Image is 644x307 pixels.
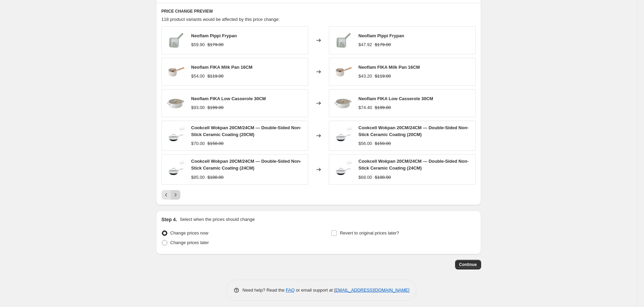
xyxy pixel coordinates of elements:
span: 118 product variants would be affected by this price change: [162,17,280,22]
strike: $188.00 [207,174,223,181]
span: Neoflam Pippi Frypan [191,33,237,38]
img: NEOFLAM-FIKA-MILK-PAN-16CM_80x.png [165,62,186,82]
div: $43.20 [359,73,372,80]
span: Change prices later [170,240,209,245]
img: NEOFLAM-FIKA-MILK-PAN-16CM_80x.png [333,62,353,82]
span: Revert to original prices later? [340,230,399,236]
span: Need help? Read the [243,288,286,293]
h6: PRICE CHANGE PREVIEW [162,9,476,14]
img: COOKCELL-WOK-PAN-20CM-24CM_80x.png [165,125,186,146]
span: Neoflam FIKA Milk Pan 16CM [191,65,253,70]
strike: $179.00 [375,41,391,48]
nav: Pagination [162,190,180,200]
strike: $158.00 [375,140,391,147]
div: $85.00 [191,174,205,181]
span: Cookcell Wokpan 20CM/24CM — Double-Sided Non-Stick Ceramic Coating (20CM) [359,125,469,137]
p: Select when the prices should change [180,216,255,223]
a: FAQ [286,288,295,293]
span: Neoflam FIKA Low Casserole 30CM [191,96,266,101]
button: Continue [455,260,481,269]
img: NEOFLAM-FIKA-LOW-CASSEROLE-30CM_80x.png [333,93,353,114]
div: $56.00 [359,140,372,147]
strike: $199.00 [375,104,391,111]
strike: $199.00 [207,104,223,111]
strike: $158.00 [207,140,223,147]
img: COOKCELL-WOK-PAN-20CM-24CM_80x.png [333,125,353,146]
span: or email support at [295,288,334,293]
img: NEOFLAM-PIPPI-SQUARE-FRYPAN_80x.png [165,30,186,51]
strike: $119.00 [375,73,391,80]
div: $74.40 [359,104,372,111]
button: Previous [162,190,171,200]
h2: Step 4. [162,216,177,223]
a: [EMAIL_ADDRESS][DOMAIN_NAME] [334,288,409,293]
button: Next [171,190,180,200]
div: $93.00 [191,104,205,111]
div: $70.00 [191,140,205,147]
span: Neoflam FIKA Milk Pan 16CM [359,65,420,70]
div: $47.92 [359,41,372,48]
span: Neoflam Pippi Frypan [359,33,404,38]
span: Cookcell Wokpan 20CM/24CM — Double-Sided Non-Stick Ceramic Coating (24CM) [191,159,301,171]
div: $59.90 [191,41,205,48]
div: $68.00 [359,174,372,181]
span: Cookcell Wokpan 20CM/24CM — Double-Sided Non-Stick Ceramic Coating (20CM) [191,125,301,137]
img: COOKCELL-WOK-PAN-20CM-24CM_80x.png [333,159,353,180]
span: Neoflam FIKA Low Casserole 30CM [359,96,433,101]
img: NEOFLAM-PIPPI-SQUARE-FRYPAN_80x.png [333,30,353,51]
img: NEOFLAM-FIKA-LOW-CASSEROLE-30CM_80x.png [165,93,186,114]
span: Change prices now [170,230,208,236]
strike: $188.00 [375,174,391,181]
span: Cookcell Wokpan 20CM/24CM — Double-Sided Non-Stick Ceramic Coating (24CM) [359,159,469,171]
strike: $179.00 [207,41,223,48]
strike: $119.00 [207,73,223,80]
img: COOKCELL-WOK-PAN-20CM-24CM_80x.png [165,159,186,180]
div: $54.00 [191,73,205,80]
span: Continue [459,262,477,267]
